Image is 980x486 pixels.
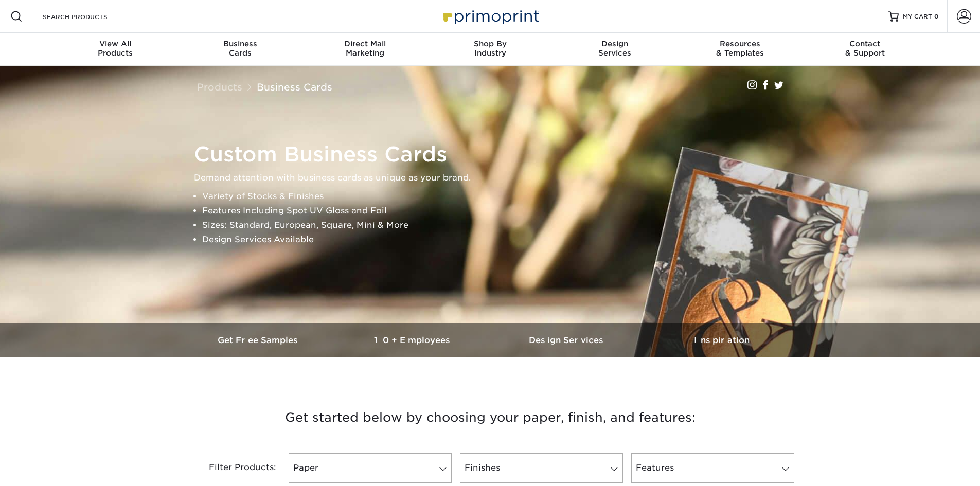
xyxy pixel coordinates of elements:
[678,33,803,66] a: Resources& Templates
[42,10,142,23] input: SEARCH PRODUCTS.....
[439,5,542,27] img: Primoprint
[553,39,678,48] span: Design
[903,12,932,21] span: MY CART
[490,323,645,357] a: Design Services
[803,39,928,58] div: & Support
[336,335,490,345] h3: 10+ Employees
[678,39,803,48] span: Resources
[336,323,490,357] a: 10+ Employees
[631,453,794,483] a: Features
[553,33,678,66] a: DesignServices
[427,39,553,58] div: Industry
[194,142,796,167] h1: Custom Business Cards
[460,453,623,483] a: Finishes
[182,453,284,483] div: Filter Products:
[553,39,678,58] div: Services
[177,33,302,66] a: BusinessCards
[194,171,796,185] p: Demand attention with business cards as unique as your brand.
[202,204,796,218] li: Features Including Spot UV Gloss and Foil
[645,323,799,357] a: Inspiration
[490,335,645,345] h3: Design Services
[302,33,427,66] a: Direct MailMarketing
[803,39,928,48] span: Contact
[427,33,553,66] a: Shop ByIndustry
[53,33,178,66] a: View AllProducts
[202,189,796,204] li: Variety of Stocks & Finishes
[182,323,336,357] a: Get Free Samples
[189,394,791,441] h3: Get started below by choosing your paper, finish, and features:
[678,39,803,58] div: & Templates
[202,232,796,247] li: Design Services Available
[257,81,332,93] a: Business Cards
[53,39,178,58] div: Products
[177,39,302,58] div: Cards
[427,39,553,48] span: Shop By
[197,81,242,93] a: Products
[177,39,302,48] span: Business
[302,39,427,58] div: Marketing
[645,335,799,345] h3: Inspiration
[934,13,939,20] span: 0
[53,39,178,48] span: View All
[302,39,427,48] span: Direct Mail
[202,218,796,232] li: Sizes: Standard, European, Square, Mini & More
[803,33,928,66] a: Contact& Support
[182,335,336,345] h3: Get Free Samples
[289,453,452,483] a: Paper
